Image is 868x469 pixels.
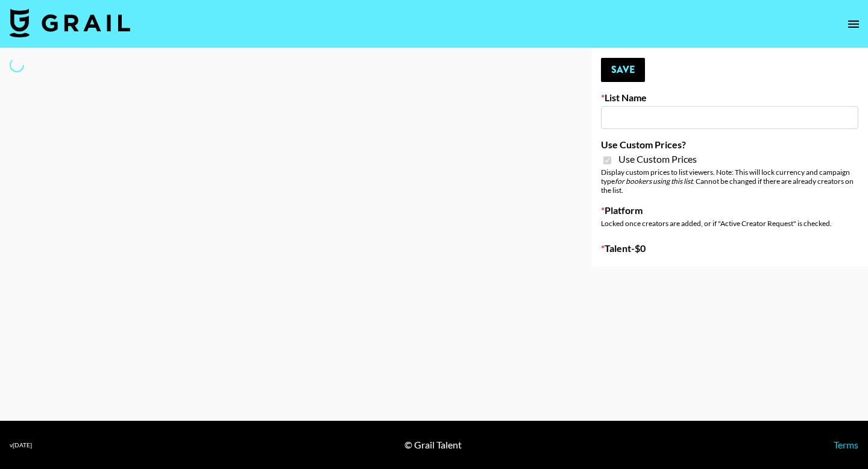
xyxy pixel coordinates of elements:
label: List Name [601,92,858,104]
a: Terms [834,439,858,450]
div: Locked once creators are added, or if "Active Creator Request" is checked. [601,219,858,228]
img: Grail Talent [10,8,130,37]
div: Display custom prices to list viewers. Note: This will lock currency and campaign type . Cannot b... [601,168,858,195]
button: Save [601,58,645,82]
button: open drawer [841,12,866,36]
label: Use Custom Prices? [601,139,858,151]
label: Talent - $ 0 [601,242,858,254]
em: for bookers using this list [615,177,693,186]
div: © Grail Talent [404,439,462,451]
label: Platform [601,204,858,216]
span: Use Custom Prices [618,153,697,165]
div: v [DATE] [10,441,32,449]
